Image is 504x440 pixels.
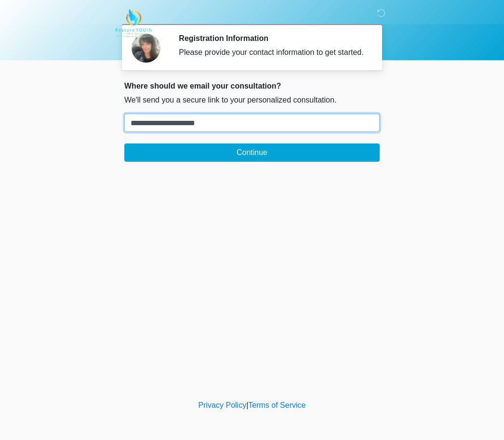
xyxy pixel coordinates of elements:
h2: Where should we email your consultation? [124,81,380,91]
a: | [246,401,248,409]
img: Restore YOUth Med Spa Logo [115,7,152,39]
p: We'll send you a secure link to your personalized consultation. [124,94,380,106]
div: Please provide your contact information to get started. [179,47,365,58]
button: Continue [124,143,380,162]
img: Agent Avatar [132,34,160,63]
a: Privacy Policy [199,401,247,409]
a: Terms of Service [248,401,305,409]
